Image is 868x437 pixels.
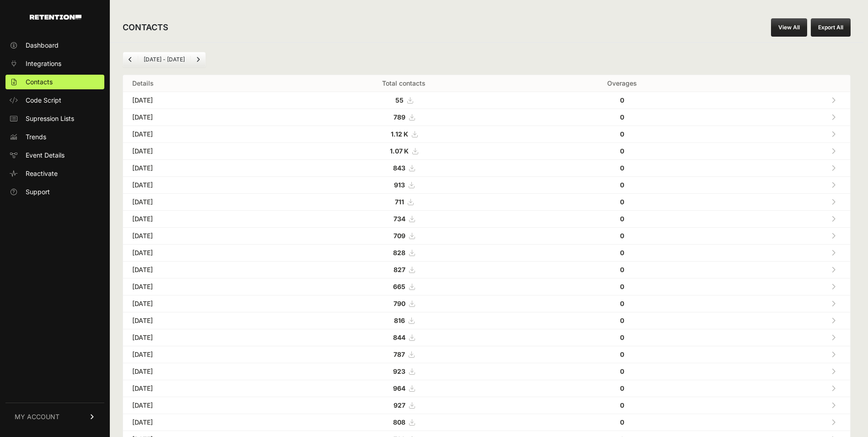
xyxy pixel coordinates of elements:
td: [DATE] [123,194,281,211]
td: [DATE] [123,312,281,329]
a: 843 [393,164,415,172]
strong: 789 [394,113,405,121]
td: [DATE] [123,414,281,431]
a: Integrations [5,56,104,71]
a: 711 [395,198,413,206]
a: 55 [395,96,413,104]
a: Dashboard [5,38,104,53]
a: Contacts [5,75,104,89]
td: [DATE] [123,397,281,414]
strong: 734 [394,215,405,223]
span: Trends [26,132,46,142]
td: [DATE] [123,228,281,245]
strong: 0 [620,181,624,189]
strong: 927 [394,401,405,409]
a: Event Details [5,148,104,163]
td: [DATE] [123,109,281,126]
strong: 0 [620,367,624,375]
a: Trends [5,130,104,144]
td: [DATE] [123,126,281,143]
strong: 964 [393,384,405,392]
strong: 55 [395,96,404,104]
a: 828 [393,249,415,257]
strong: 0 [620,283,624,290]
a: 709 [394,232,415,240]
strong: 844 [393,333,405,341]
h2: CONTACTS [123,21,168,34]
a: 1.12 K [391,130,417,138]
span: Reactivate [26,169,58,178]
strong: 816 [394,317,405,324]
strong: 913 [394,181,405,189]
strong: 0 [620,96,624,104]
a: 816 [394,317,414,324]
td: [DATE] [123,143,281,160]
strong: 0 [620,384,624,392]
strong: 0 [620,113,624,121]
strong: 0 [620,147,624,155]
strong: 787 [394,350,405,358]
strong: 0 [620,401,624,409]
a: 789 [394,113,415,121]
strong: 0 [620,198,624,206]
a: Reactivate [5,166,104,181]
strong: 0 [620,130,624,138]
td: [DATE] [123,346,281,363]
a: 913 [394,181,414,189]
a: 787 [394,350,414,358]
strong: 923 [393,367,405,375]
strong: 1.07 K [390,147,409,155]
strong: 828 [393,249,405,257]
a: 790 [394,300,415,307]
a: 964 [393,384,415,392]
span: Support [26,187,50,197]
strong: 1.12 K [391,130,408,138]
span: MY ACCOUNT [15,412,59,421]
a: 827 [394,266,415,273]
strong: 0 [620,164,624,172]
td: [DATE] [123,160,281,177]
span: Contacts [26,77,53,87]
strong: 0 [620,232,624,240]
td: [DATE] [123,245,281,262]
button: Export All [811,18,851,37]
td: [DATE] [123,177,281,194]
td: [DATE] [123,295,281,312]
td: [DATE] [123,92,281,109]
strong: 0 [620,333,624,341]
a: Code Script [5,93,104,108]
span: Dashboard [26,41,59,50]
td: [DATE] [123,363,281,380]
strong: 0 [620,215,624,223]
td: [DATE] [123,262,281,279]
th: Total contacts [281,75,527,92]
strong: 711 [395,198,404,206]
strong: 0 [620,249,624,257]
strong: 0 [620,317,624,324]
a: MY ACCOUNT [5,403,104,431]
strong: 665 [393,283,405,290]
a: Previous [123,52,138,67]
a: 665 [393,283,415,290]
a: 844 [393,333,415,341]
th: Overages [527,75,717,92]
strong: 843 [393,164,405,172]
a: Support [5,185,104,199]
strong: 0 [620,300,624,307]
strong: 790 [394,300,405,307]
span: Supression Lists [26,114,74,123]
li: [DATE] - [DATE] [138,56,190,63]
td: [DATE] [123,329,281,346]
a: Supression Lists [5,111,104,126]
strong: 709 [394,232,405,240]
a: 923 [393,367,415,375]
span: Code Script [26,96,61,105]
td: [DATE] [123,380,281,397]
span: Event Details [26,151,65,160]
a: 734 [394,215,415,223]
strong: 0 [620,350,624,358]
strong: 0 [620,418,624,426]
strong: 0 [620,266,624,273]
a: 1.07 K [390,147,418,155]
th: Details [123,75,281,92]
